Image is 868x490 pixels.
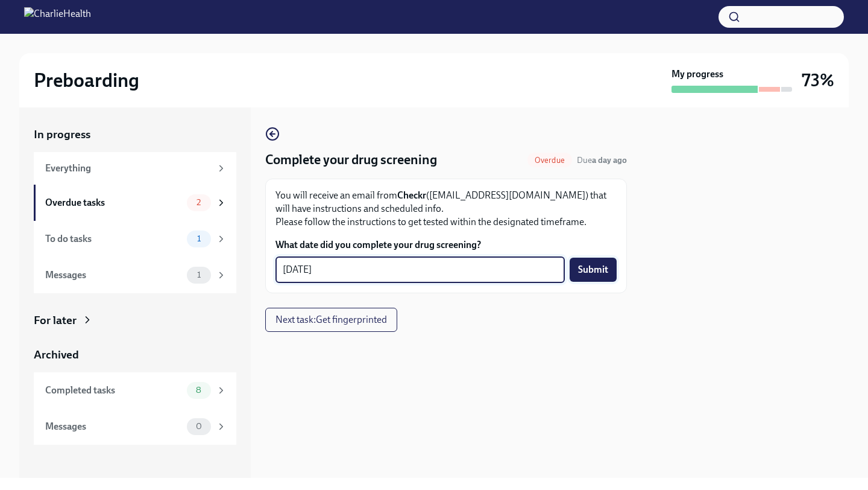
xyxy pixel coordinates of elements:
button: Next task:Get fingerprinted [265,308,397,332]
span: 0 [189,422,209,431]
h3: 73% [802,69,834,91]
a: To do tasks1 [34,221,236,257]
strong: Checkr [397,189,426,201]
a: In progress [34,127,236,142]
span: September 3rd, 2025 09:00 [577,154,627,166]
a: Everything [34,152,236,185]
div: Everything [45,162,211,175]
span: Submit [578,264,608,276]
a: For later [34,313,236,328]
span: 1 [190,270,208,279]
span: 2 [189,198,208,207]
img: CharlieHealth [24,7,91,27]
div: To do tasks [45,232,182,246]
a: Completed tasks8 [34,372,236,409]
span: 8 [189,386,209,395]
span: Next task : Get fingerprinted [275,314,387,326]
strong: My progress [671,68,723,81]
a: Messages0 [34,409,236,445]
a: Archived [34,347,236,363]
span: Overdue [527,156,572,165]
button: Submit [570,258,617,282]
p: You will receive an email from ([EMAIL_ADDRESS][DOMAIN_NAME]) that will have instructions and sch... [275,189,617,229]
strong: a day ago [592,155,627,165]
a: Messages1 [34,257,236,293]
a: Overdue tasks2 [34,185,236,221]
div: Completed tasks [45,384,182,397]
div: Messages [45,420,182,433]
span: 1 [190,234,208,243]
div: Overdue tasks [45,196,182,209]
h2: Preboarding [34,68,139,92]
span: Due [577,155,627,165]
label: What date did you complete your drug screening? [275,238,617,252]
textarea: [DATE] [283,262,558,277]
h4: Complete your drug screening [265,151,437,169]
div: For later [34,313,77,328]
div: Messages [45,269,182,282]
